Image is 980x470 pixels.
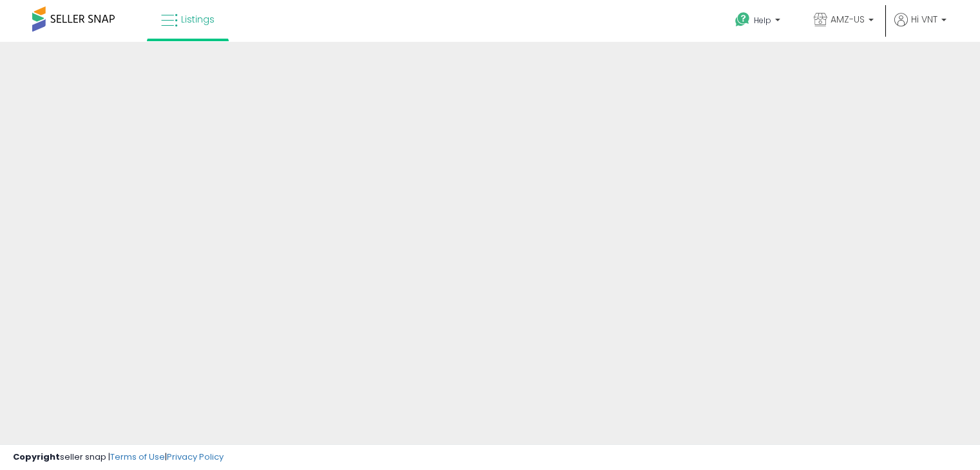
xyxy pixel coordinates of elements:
[725,2,793,42] a: Help
[754,15,771,26] span: Help
[167,451,224,463] a: Privacy Policy
[911,13,937,26] span: Hi VNT
[831,13,865,26] span: AMZ-US
[735,12,751,28] i: Get Help
[13,451,60,463] strong: Copyright
[13,451,224,464] div: seller snap | |
[110,451,165,463] a: Terms of Use
[181,13,215,26] span: Listings
[894,13,946,42] a: Hi VNT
